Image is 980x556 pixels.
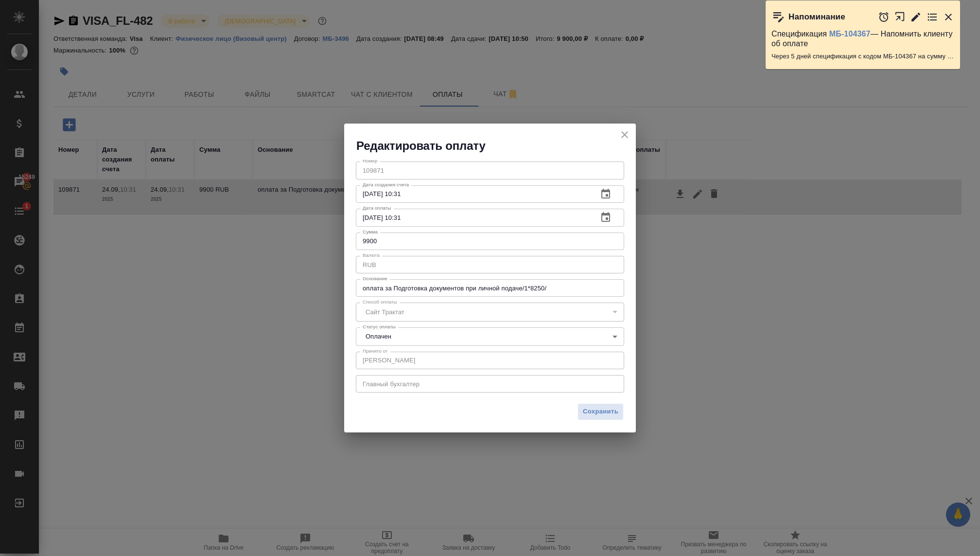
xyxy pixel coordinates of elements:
button: Закрыть [943,11,954,23]
button: close [617,127,632,142]
textarea: RUB [363,261,617,269]
div: Сайт Трактат [356,303,624,321]
div: Оплачен [356,327,624,346]
button: Сохранить [577,403,624,420]
p: Через 5 дней спецификация с кодом МБ-104367 на сумму 16500 RUB будет просрочена [771,52,954,61]
button: Перейти в todo [927,11,938,23]
h2: Редактировать оплату [356,138,636,154]
p: Спецификация — Напомнить клиенту об оплате [771,29,954,49]
textarea: [PERSON_NAME] [363,357,617,364]
a: МБ-104367 [829,30,871,38]
button: Открыть в новой вкладке [894,6,906,27]
button: Сайт Трактат [363,308,407,316]
p: Напоминание [788,12,845,22]
textarea: оплата за Подготовка документов при личной подаче/1*8250/ [363,285,617,292]
span: Сохранить [583,406,618,417]
button: Отложить [878,11,890,23]
button: Редактировать [910,11,922,23]
button: Оплачен [363,332,394,341]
